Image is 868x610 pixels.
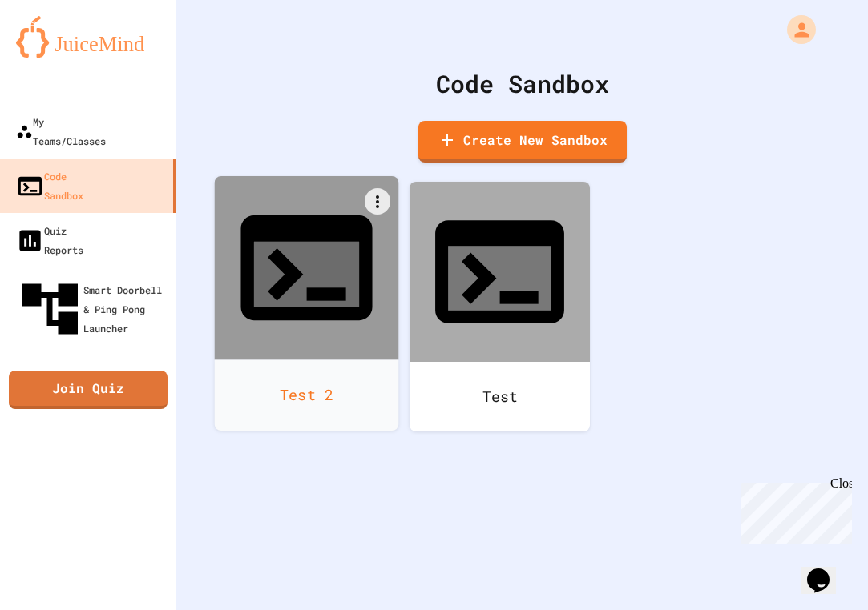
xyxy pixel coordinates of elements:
[735,476,852,544] iframe: chat widget
[418,121,627,163] a: Create New Sandbox
[6,6,111,102] div: Chat with us now!Close
[410,182,590,431] a: Test
[16,167,83,205] div: Code Sandbox
[215,359,399,431] div: Test 2
[9,371,168,409] a: Join Quiz
[770,11,820,48] div: My Account
[16,16,160,58] img: logo-orange.svg
[16,112,106,150] div: My Teams/Classes
[410,362,590,431] div: Test
[216,66,828,102] div: Code Sandbox
[16,221,83,259] div: Quiz Reports
[215,176,399,431] a: Test 2
[801,546,852,594] iframe: chat widget
[16,275,170,343] div: Smart Doorbell & Ping Pong Launcher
